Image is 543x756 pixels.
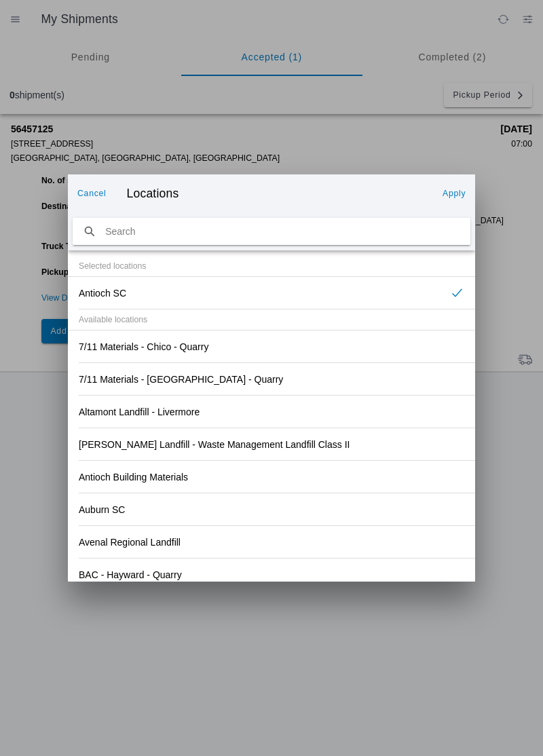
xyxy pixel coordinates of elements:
ion-button: Cancel [72,183,112,204]
ion-item: Antioch Building Materials [68,461,475,493]
ion-item: Antioch SC [68,277,475,309]
ion-title: Locations [113,187,436,201]
ion-item: Avenal Regional Landfill [68,526,475,559]
ion-item: 7/11 Materials - [GEOGRAPHIC_DATA] - Quarry [68,363,475,396]
ion-item-divider: Available locations [68,309,475,330]
ion-item: 7/11 Materials - Chico - Quarry [68,330,475,363]
ion-button: Apply [437,183,471,204]
ion-item: Auburn SC [68,493,475,526]
input: search text [73,218,470,246]
ion-item-divider: Selected locations [68,256,475,277]
ion-item: BAC - Hayward - Quarry [68,559,475,591]
ion-item: [PERSON_NAME] Landfill - Waste Management Landfill Class II [68,428,475,461]
ion-item: Altamont Landfill - Livermore [68,396,475,428]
